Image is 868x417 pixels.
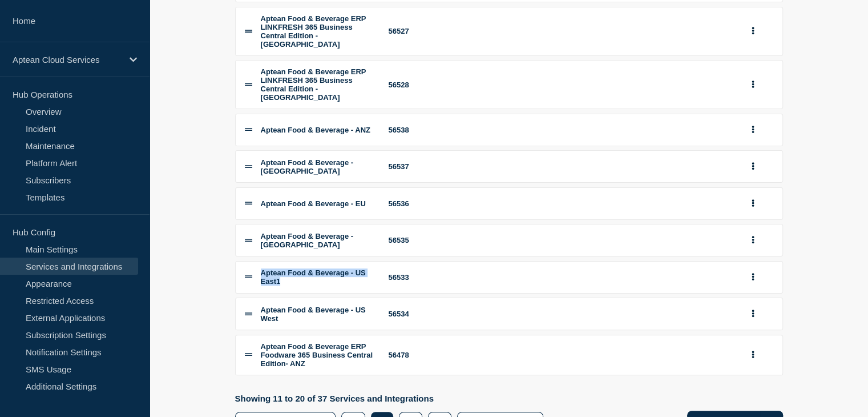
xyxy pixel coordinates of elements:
span: Aptean Food & Beverage - ANZ [261,126,370,134]
button: group actions [746,158,760,175]
span: Aptean Food & Beverage ERP LINKFRESH 365 Business Central Edition - [GEOGRAPHIC_DATA] [261,14,366,49]
p: Aptean Cloud Services [13,55,122,65]
span: Aptean Food & Beverage - [GEOGRAPHIC_DATA] [261,232,354,249]
span: Aptean Food & Beverage - [GEOGRAPHIC_DATA] [261,158,354,175]
button: group actions [746,22,760,40]
div: 56528 [389,81,446,89]
div: 56537 [389,162,446,171]
span: Aptean Food & Beverage - US East1 [261,268,366,286]
div: 56535 [389,236,446,244]
div: 56527 [389,27,446,35]
p: Showing 11 to 20 of 37 Services and Integrations [235,394,549,403]
button: group actions [746,195,760,212]
button: group actions [746,305,760,323]
span: Aptean Food & Beverage ERP Foodware 365 Business Central Edition- ANZ [261,342,373,368]
button: group actions [746,76,760,94]
div: 56533 [389,273,446,282]
button: group actions [746,268,760,286]
button: group actions [746,231,760,249]
span: Aptean Food & Beverage - US West [261,306,366,323]
div: 56478 [389,351,446,359]
button: group actions [746,121,760,139]
div: 56534 [389,310,446,318]
span: Aptean Food & Beverage ERP LINKFRESH 365 Business Central Edition - [GEOGRAPHIC_DATA] [261,67,366,102]
div: 56538 [389,126,446,134]
span: Aptean Food & Beverage - EU [261,199,366,208]
button: group actions [746,346,760,364]
div: 56536 [389,199,446,208]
